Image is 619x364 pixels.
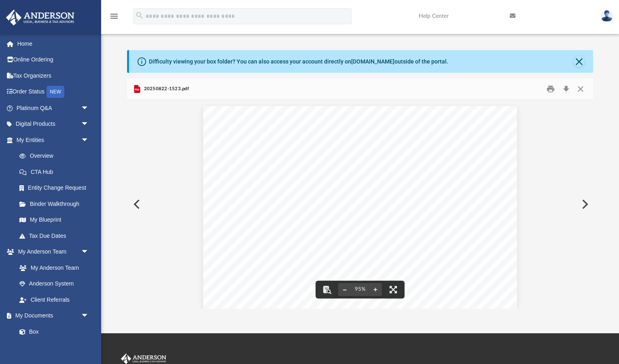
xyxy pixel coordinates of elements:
[11,260,93,276] a: My Anderson Team
[318,281,336,298] button: Toggle findbar
[11,180,101,196] a: Entity Change Request
[119,353,168,364] img: Anderson Advisors Platinum Portal
[11,196,101,212] a: Binder Walkthrough
[6,308,97,324] a: My Documentsarrow_drop_down
[11,212,97,228] a: My Blueprint
[559,83,573,95] button: Download
[6,244,97,260] a: My Anderson Teamarrow_drop_down
[11,292,97,308] a: Client Referrals
[575,193,593,216] button: Next File
[543,83,559,95] button: Print
[6,84,101,100] a: Order StatusNEW
[47,86,64,98] div: NEW
[11,164,101,180] a: CTA Hub
[81,132,97,148] span: arrow_drop_down
[4,10,77,25] img: Anderson Advisors Platinum Portal
[127,78,593,309] div: Preview
[573,56,585,67] button: Close
[11,324,93,340] a: Box
[142,85,189,93] span: 20250822-1523.pdf
[11,148,101,164] a: Overview
[601,10,613,22] img: User Pic
[351,287,369,292] div: Current zoom level
[6,132,101,148] a: My Entitiesarrow_drop_down
[11,276,97,292] a: Anderson System
[109,11,119,21] i: menu
[384,281,402,298] button: Enter fullscreen
[6,36,101,52] a: Home
[338,281,351,298] button: Zoom out
[369,281,382,298] button: Zoom in
[127,100,593,309] div: File preview
[351,58,394,65] a: [DOMAIN_NAME]
[6,100,101,116] a: Platinum Q&Aarrow_drop_down
[127,193,145,216] button: Previous File
[109,15,119,21] a: menu
[6,116,101,132] a: Digital Productsarrow_drop_down
[135,11,144,20] i: search
[81,100,97,116] span: arrow_drop_down
[11,228,101,244] a: Tax Due Dates
[573,83,588,95] button: Close
[149,57,448,66] div: Difficulty viewing your box folder? You can also access your account directly on outside of the p...
[6,68,101,84] a: Tax Organizers
[81,116,97,133] span: arrow_drop_down
[81,308,97,324] span: arrow_drop_down
[6,52,101,68] a: Online Ordering
[127,100,593,309] div: Document Viewer
[81,244,97,260] span: arrow_drop_down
